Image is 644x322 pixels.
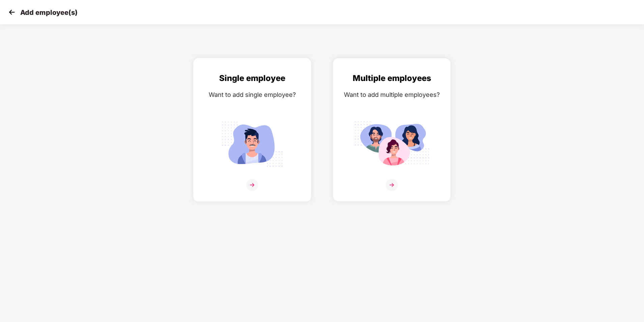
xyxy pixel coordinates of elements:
[214,118,290,170] img: svg+xml;base64,PHN2ZyB4bWxucz0iaHR0cDovL3d3dy53My5vcmcvMjAwMC9zdmciIGlkPSJTaW5nbGVfZW1wbG95ZWUiIH...
[340,72,444,85] div: Multiple employees
[200,72,304,85] div: Single employee
[340,90,444,100] div: Want to add multiple employees?
[7,7,17,17] img: svg+xml;base64,PHN2ZyB4bWxucz0iaHR0cDovL3d3dy53My5vcmcvMjAwMC9zdmciIHdpZHRoPSIzMCIgaGVpZ2h0PSIzMC...
[200,90,304,100] div: Want to add single employee?
[20,8,78,17] p: Add employee(s)
[354,118,430,170] img: svg+xml;base64,PHN2ZyB4bWxucz0iaHR0cDovL3d3dy53My5vcmcvMjAwMC9zdmciIGlkPSJNdWx0aXBsZV9lbXBsb3llZS...
[386,179,398,191] img: svg+xml;base64,PHN2ZyB4bWxucz0iaHR0cDovL3d3dy53My5vcmcvMjAwMC9zdmciIHdpZHRoPSIzNiIgaGVpZ2h0PSIzNi...
[246,179,258,191] img: svg+xml;base64,PHN2ZyB4bWxucz0iaHR0cDovL3d3dy53My5vcmcvMjAwMC9zdmciIHdpZHRoPSIzNiIgaGVpZ2h0PSIzNi...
